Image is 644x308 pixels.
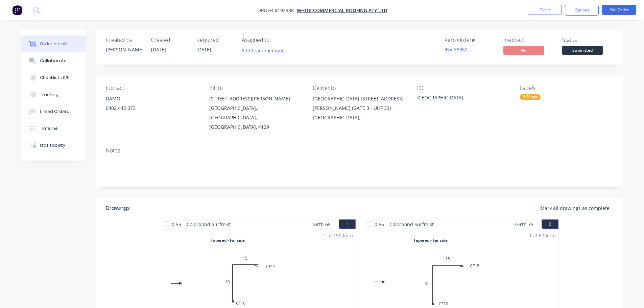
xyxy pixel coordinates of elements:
[169,219,184,229] span: 0.55
[529,232,556,239] div: 1 at 600mm
[209,94,302,132] div: [STREET_ADDRESS][PERSON_NAME][GEOGRAPHIC_DATA], [GEOGRAPHIC_DATA], [GEOGRAPHIC_DATA], 4129
[40,125,58,132] div: Timeline
[542,219,558,229] button: 2
[106,46,143,53] div: [PERSON_NAME]
[313,85,405,91] div: Deliver to
[372,219,387,229] span: 0.55
[209,103,302,132] div: [GEOGRAPHIC_DATA], [GEOGRAPHIC_DATA], [GEOGRAPHIC_DATA], 4129
[297,7,387,14] a: WHITE COMMERCIAL ROOFING PTY LTD
[106,147,613,154] div: Notes
[540,205,610,212] span: Mark all drawings as complete
[238,46,287,55] button: Add team member
[106,204,130,212] div: Drawings
[602,5,636,15] button: Edit Order
[106,94,198,116] div: DAMO0402 442 073
[387,219,436,229] span: Colorbond Surfmist
[40,75,70,81] div: Checklists 0/0
[209,85,302,91] div: Bill to
[40,142,65,148] div: Profitability
[257,7,297,14] span: Order #192338 -
[21,120,86,137] button: Timeline
[562,46,603,56] button: Submitted
[151,37,188,43] div: Created
[21,35,86,52] button: Order details
[40,109,69,115] div: Linked Orders
[242,37,309,43] div: Assigned to
[40,58,67,64] div: Collaborate
[209,94,302,103] div: [STREET_ADDRESS][PERSON_NAME]
[520,94,541,100] div: 6:30 am
[151,46,166,53] span: [DATE]
[416,85,509,91] div: PO
[242,46,288,55] button: Add team member
[313,113,405,122] div: [GEOGRAPHIC_DATA],
[562,37,613,43] div: Status
[196,46,211,53] span: [DATE]
[313,94,405,113] div: [GEOGRAPHIC_DATA] [STREET_ADDRESS][PERSON_NAME] (GATE 3 - UHF 33)
[445,37,495,43] div: Xero Order #
[21,103,86,120] button: Linked Orders
[312,219,331,229] span: Girth 65
[40,41,69,47] div: Order details
[503,37,554,43] div: Invoiced
[339,219,356,229] button: 1
[503,46,544,54] span: No
[445,46,468,53] a: INV-38952
[106,94,198,103] div: DAMO
[515,219,533,229] span: Girth 75
[12,5,22,15] img: Factory
[106,37,143,43] div: Created by
[324,232,353,239] div: 1 at 1500mm
[21,69,86,86] button: Checklists 0/0
[416,94,501,103] div: [GEOGRAPHIC_DATA]
[106,85,198,91] div: Contact
[40,92,58,98] div: Tracking
[21,86,86,103] button: Tracking
[562,46,603,54] span: Submitted
[106,103,198,113] div: 0402 442 073
[184,219,234,229] span: Colorbond Surfmist
[528,5,562,15] button: Close
[313,94,405,122] div: [GEOGRAPHIC_DATA] [STREET_ADDRESS][PERSON_NAME] (GATE 3 - UHF 33)[GEOGRAPHIC_DATA],
[196,37,234,43] div: Required
[21,52,86,69] button: Collaborate
[520,85,613,91] div: Labels
[21,137,86,154] button: Profitability
[565,5,599,16] button: Options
